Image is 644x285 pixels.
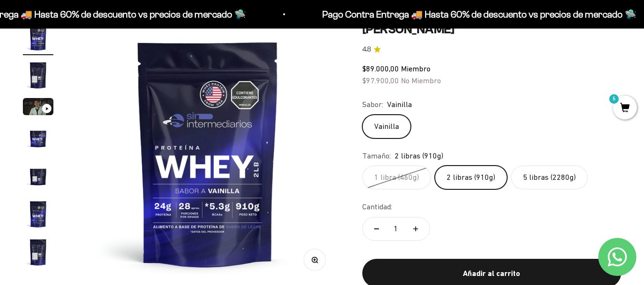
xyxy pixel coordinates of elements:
[23,161,53,194] button: Ir al artículo 5
[23,60,53,90] img: Proteína Whey - Vainilla
[362,44,371,55] span: 4.8
[401,64,430,73] span: Miembro
[362,44,621,55] a: 4.84.8 de 5.0 estrellas
[362,22,621,37] h1: [PERSON_NAME]
[402,217,429,240] button: Aumentar cantidad
[154,179,197,196] button: EnviarCerrar
[32,158,196,174] input: Otra (por favor especifica)
[608,93,620,105] mark: 5
[362,98,383,111] legend: Sabor:
[23,22,53,52] img: Proteína Whey - Vainilla
[23,199,53,229] img: Proteína Whey - Vainilla
[23,237,53,270] button: Ir al artículo 7
[362,150,391,162] legend: Tamaño:
[12,79,197,96] div: El precio (con/sin membresía) es alto
[23,237,53,267] img: Proteína Whey - Vainilla
[362,76,399,85] span: $97.900,00
[23,161,53,191] img: Proteína Whey - Vainilla
[381,267,602,280] div: Añadir al carrito
[363,217,390,240] button: Reducir cantidad
[12,138,197,155] div: Problemas técnicos/pago
[23,199,53,232] button: Ir al artículo 6
[23,22,53,55] button: Ir al artículo 1
[76,22,339,285] img: Proteína Whey - Vainilla
[613,103,637,114] a: 5
[401,76,441,85] span: No Miembro
[23,123,53,156] button: Ir al artículo 4
[395,150,443,162] span: 2 libras (910g)
[387,98,412,111] span: Vainilla
[23,123,53,153] img: Proteína Whey - Vainilla
[23,60,53,93] button: Ir al artículo 2
[12,59,197,77] div: No entendí el modelo de membresía
[23,98,53,118] button: Ir al artículo 3
[362,201,392,213] label: Cantidad:
[362,64,399,73] span: $89.000,00
[12,118,197,136] div: Buscaba un producto agotado
[155,179,196,196] span: Enviar
[12,16,197,51] p: ¿Cuál de estas razones fue la principal por la que no completaste tu compra de suplementos hoy?
[12,98,197,116] div: Dudas sobre la calidad/origen del suplemento
[321,7,635,22] p: Pago Contra Entrega 🚚 Hasta 60% de descuento vs precios de mercado 🛸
